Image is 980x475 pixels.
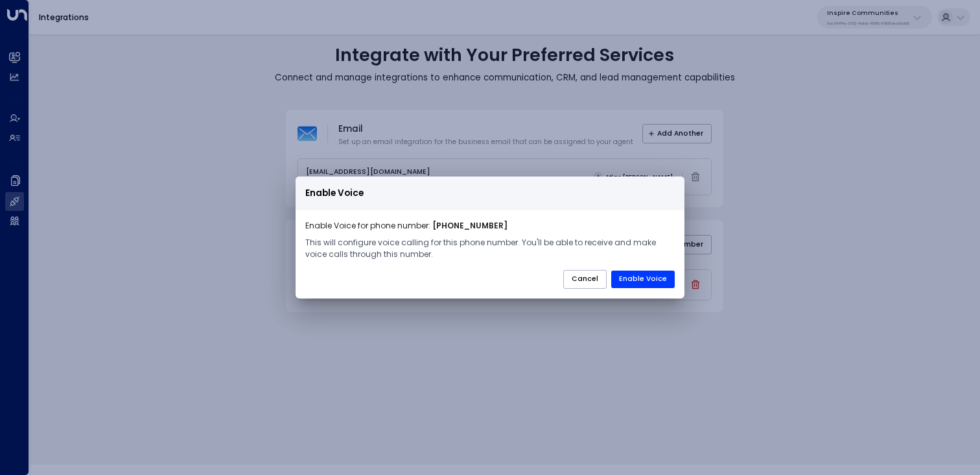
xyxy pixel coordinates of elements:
p: This will configure voice calling for this phone number. You'll be able to receive and make voice... [305,237,675,260]
strong: [PHONE_NUMBER] [432,220,507,231]
button: Enable Voice [611,271,675,289]
p: Enable Voice for phone number: [305,220,675,232]
button: Cancel [563,270,607,289]
span: Enable Voice [305,186,364,201]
